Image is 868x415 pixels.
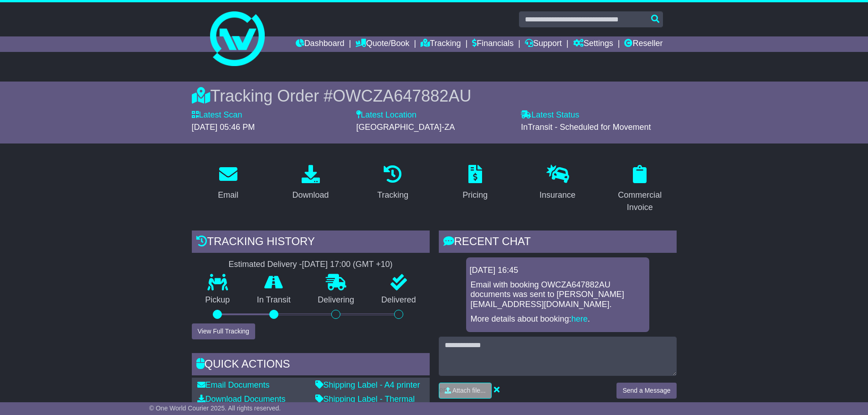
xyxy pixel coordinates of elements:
[356,123,455,132] span: [GEOGRAPHIC_DATA]-ZA
[368,295,430,305] p: Delivered
[377,189,408,201] div: Tracking
[315,395,415,414] a: Shipping Label - Thermal printer
[286,162,334,205] a: Download
[212,162,244,205] a: Email
[197,380,270,389] a: Email Documents
[471,280,645,310] p: Email with booking OWCZA647882AU documents was sent to [PERSON_NAME][EMAIL_ADDRESS][DOMAIN_NAME].
[470,266,646,276] div: [DATE] 16:45
[149,405,281,412] span: © One World Courier 2025. All rights reserved.
[197,395,286,404] a: Download Documents
[624,36,663,52] a: Reseller
[439,231,677,255] div: RECENT CHAT
[603,162,677,217] a: Commercial Invoice
[609,189,671,214] div: Commercial Invoice
[356,110,416,120] label: Latest Location
[521,110,579,120] label: Latest Status
[218,189,238,201] div: Email
[471,314,645,324] p: More details about booking: .
[192,86,677,106] div: Tracking Order #
[192,110,242,120] label: Latest Scan
[192,260,430,270] div: Estimated Delivery -
[472,36,514,52] a: Financials
[192,295,244,305] p: Pickup
[421,36,461,52] a: Tracking
[571,314,588,323] a: here
[573,36,613,52] a: Settings
[192,323,255,339] button: View Full Tracking
[355,36,409,52] a: Quote/Book
[462,189,488,201] div: Pricing
[243,295,304,305] p: In Transit
[192,231,430,255] div: Tracking history
[521,123,651,132] span: InTransit - Scheduled for Movement
[192,353,430,378] div: Quick Actions
[192,123,255,132] span: [DATE] 05:46 PM
[371,162,414,205] a: Tracking
[296,36,344,52] a: Dashboard
[525,36,562,52] a: Support
[304,295,368,305] p: Delivering
[457,162,493,205] a: Pricing
[616,383,676,399] button: Send a Message
[333,87,471,105] span: OWCZA647882AU
[315,380,420,389] a: Shipping Label - A4 printer
[292,189,329,201] div: Download
[539,189,575,201] div: Insurance
[534,162,581,205] a: Insurance
[302,260,393,270] div: [DATE] 17:00 (GMT +10)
